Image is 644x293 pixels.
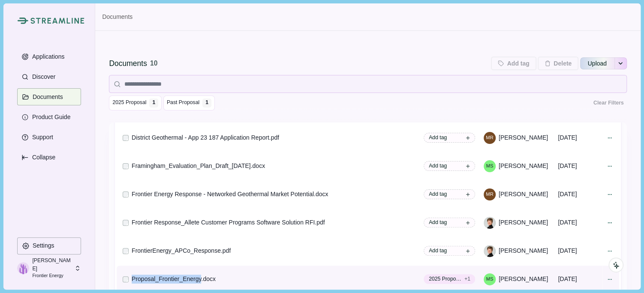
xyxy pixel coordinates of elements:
p: Applications [29,53,65,60]
div: [DATE] [558,272,602,287]
span: 2025 Proposal [112,99,146,107]
div: District Geothermal - App 23 187 Application Report.pdf [132,133,279,142]
button: 2025 Proposal+1 [424,274,475,284]
div: Marian Stone [486,164,493,168]
span: [PERSON_NAME] [499,190,548,199]
p: Settings [30,242,54,249]
div: [DATE] [558,130,602,145]
button: Add tag [424,218,475,227]
button: Past Proposal 1 [163,96,215,111]
span: Add tag [429,247,447,254]
button: Applications [17,48,81,65]
span: [PERSON_NAME] [499,275,548,284]
button: See more options [615,57,627,70]
button: Expand [17,149,81,166]
button: Add tag [424,189,475,199]
button: Settings [17,237,81,254]
button: Add tag [424,133,475,143]
p: [PERSON_NAME] [32,257,72,272]
div: [DATE] [558,158,602,173]
div: 1 [204,100,210,105]
span: Add tag [429,134,447,141]
span: [PERSON_NAME] [499,246,548,255]
div: Frontier Energy Response - Networked Geothermal Market Potential.docx [132,190,328,199]
p: Frontier Energy [32,272,72,279]
span: [PERSON_NAME] [499,218,548,227]
a: Streamline Climate LogoStreamline Climate Logo [17,17,81,24]
span: Add tag [429,190,447,198]
img: Helena Merk [484,245,496,257]
img: Streamline Climate Logo [30,18,84,24]
button: Clear Filters [590,96,627,111]
button: Add tag [424,246,475,256]
span: Past Proposal [167,99,199,107]
div: [DATE] [558,215,602,230]
div: Frontier Response_Allete Customer Programs Software Solution RFI.pdf [132,218,325,227]
div: Proposal_Frontier_Energy.docx [132,275,216,284]
a: Documents [102,12,132,21]
img: profile picture [17,262,29,274]
img: Helena Merk [484,217,496,229]
button: Add tag [491,57,536,70]
button: Upload [580,57,614,70]
div: Megan Raisle [486,135,493,140]
span: [PERSON_NAME] [499,161,548,170]
div: 1 [151,100,157,105]
div: 10 [150,58,158,69]
button: Add tag [424,161,475,171]
div: [DATE] [558,243,602,258]
p: Product Guide [29,114,71,121]
p: Collapse [29,154,55,161]
a: Settings [17,237,81,257]
button: Discover [17,68,81,85]
span: Add tag [429,162,447,170]
div: Megan Raisle [486,192,493,197]
span: Add tag [429,218,447,226]
button: Product Guide [17,108,81,126]
p: Support [29,134,53,141]
p: Discover [29,73,55,81]
button: 2025 Proposal 1 [109,96,162,111]
span: + 1 [464,275,470,283]
button: Delete [538,57,578,70]
div: [DATE] [558,187,602,202]
div: Documents [109,58,147,69]
img: Streamline Climate Logo [17,17,28,24]
div: Framingham_Evaluation_Plan_Draft_[DATE].docx [132,161,265,170]
p: Documents [30,93,63,101]
span: [PERSON_NAME] [499,133,548,142]
span: 2025 Proposal [429,275,461,283]
button: Support [17,129,81,146]
div: Marian Stone [486,277,493,281]
div: FrontierEnergy_APCo_Response.pdf [132,246,231,255]
button: Documents [17,88,81,105]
